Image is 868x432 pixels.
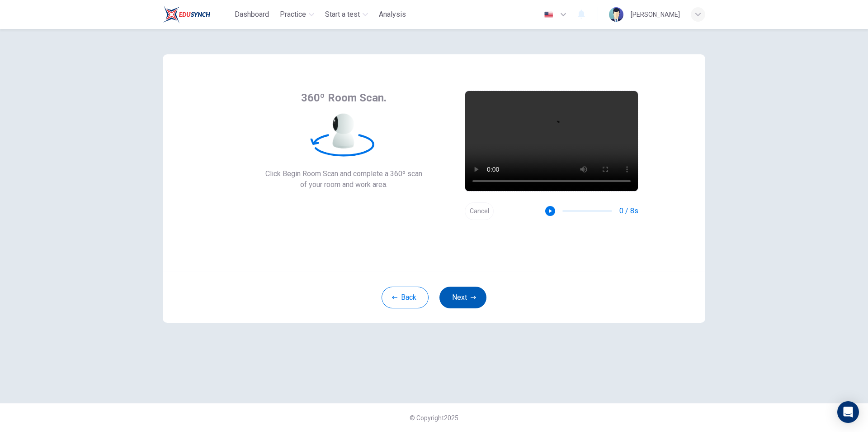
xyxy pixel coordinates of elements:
span: Dashboard [235,9,269,20]
span: 360º Room Scan. [301,91,387,105]
span: Practice [280,9,306,20]
button: Start a test [321,6,372,23]
span: © Copyright 2025 [410,414,458,422]
div: [PERSON_NAME] [631,9,680,20]
img: en [543,11,554,18]
button: Cancel [465,202,494,220]
span: Click Begin Room Scan and complete a 360º scan [265,168,422,179]
a: Train Test logo [163,5,231,24]
div: Open Intercom Messenger [837,401,859,423]
button: Next [439,287,486,308]
button: Practice [276,6,318,23]
span: Analysis [379,9,406,20]
span: 0 / 8s [619,206,638,216]
span: of your room and work area. [265,179,422,190]
img: Profile picture [609,7,623,22]
button: Dashboard [231,6,273,23]
button: Analysis [375,6,410,23]
button: Back [382,287,429,308]
span: Start a test [325,9,360,20]
img: Train Test logo [163,5,210,24]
